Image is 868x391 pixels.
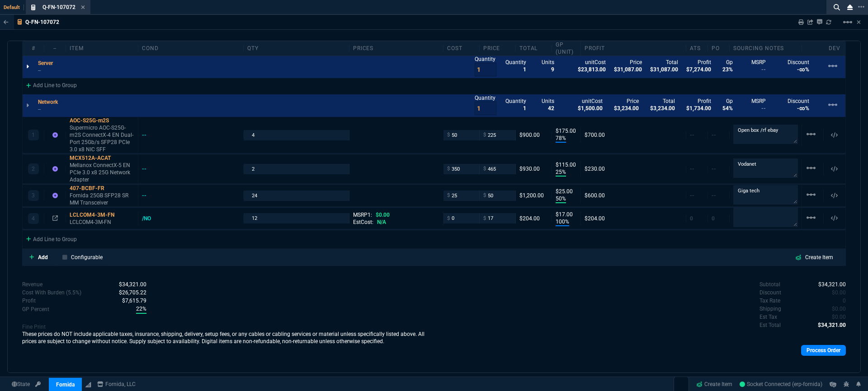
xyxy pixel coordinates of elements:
[759,305,781,313] p: undefined
[759,280,780,289] p: undefined
[113,297,146,305] p: spec.value
[52,192,58,199] nx-icon: Item not found in Business Central. The quote is still valid.
[22,305,49,313] p: With Burden (5.5%)
[806,129,816,140] mat-icon: Example home icon
[556,211,577,218] p: $17.00
[22,289,81,297] p: Cost With Burden (5.5%)
[475,94,496,102] p: Quantity
[22,297,36,305] p: With Burden (5.5%)
[810,280,846,289] p: spec.value
[712,192,716,199] span: --
[516,45,552,52] div: Total
[585,131,682,139] div: $700.00
[353,211,439,219] div: MSRP1:
[142,215,160,222] div: /NO
[759,289,781,297] p: undefined
[857,19,861,26] a: Hide Workbench
[38,60,53,67] p: Server
[119,281,146,288] span: Revenue
[23,45,44,52] div: #
[712,166,716,172] span: --
[44,45,66,52] div: --
[806,212,816,223] mat-icon: Example home icon
[9,380,33,388] a: Global State
[32,165,35,172] p: 2
[730,45,802,52] div: Sourcing Notes
[66,45,138,52] div: Item
[759,297,780,305] p: undefined
[480,45,516,52] div: price
[581,45,686,52] div: Profit
[806,189,816,200] mat-icon: Example home icon
[71,253,103,261] p: Configurable
[585,165,682,172] div: $230.00
[447,131,450,139] span: $
[122,298,146,304] span: With Burden (5.5%)
[556,127,577,135] p: $175.00
[32,215,35,222] p: 4
[70,192,134,206] p: Fornida 25GB SFP28 SR MM Transceiver
[556,161,577,168] p: $115.00
[52,132,58,138] nx-icon: Item not found in Business Central. The quote is still valid.
[843,298,846,304] span: 0
[70,154,134,162] div: MCX512A-ACAT
[142,165,155,172] div: --
[483,165,486,172] span: $
[22,330,434,345] p: These prices do NOT include applicable taxes, insurance, shipping, delivery, setup fees, or any c...
[70,211,134,219] div: LCLCOM4-3M-FN
[519,165,548,172] div: $930.00
[556,188,577,195] p: $25.00
[94,380,138,388] a: msbcCompanyName
[824,313,846,321] p: spec.value
[686,45,708,52] div: ATS
[70,219,134,226] p: LCLCOM4-3M-FN
[519,131,548,139] div: $900.00
[376,212,390,218] span: $0.00
[33,380,43,388] a: API TOKEN
[483,192,486,199] span: $
[712,215,715,222] span: 0
[443,45,480,52] div: cost
[32,131,35,139] p: 1
[690,192,694,199] span: --
[52,215,58,222] nx-icon: Open In Opposite Panel
[818,322,846,328] span: 34321
[42,4,75,10] span: Q-FN-107072
[70,185,134,192] div: 407-BCBF-FR
[447,192,450,199] span: $
[827,61,838,71] mat-icon: Example home icon
[142,131,155,139] div: --
[110,280,146,289] p: spec.value
[38,253,48,261] p: Add
[818,281,846,288] span: 34321
[835,297,846,305] p: spec.value
[556,195,566,203] p: 50%
[70,162,134,183] p: Mellanox ConnectX-5 EN PCIe 3.0 x8 25G Network Adapter
[759,313,777,321] p: undefined
[830,2,844,13] nx-icon: Search
[519,215,548,222] div: $204.00
[858,3,864,11] nx-icon: Open New Tab
[70,124,134,153] p: Supermicro AOC-S25G-m2S ConnectX-4 EN Dual-Port 25Gb/s SFP28 PCIe 3.0 x8 NIC SFF
[110,289,146,297] p: spec.value
[712,132,716,138] span: --
[801,345,846,356] a: Process Order
[690,166,694,172] span: --
[25,19,59,26] p: Q-FN-107072
[23,230,80,247] div: Add Line to Group
[475,56,496,63] p: Quantity
[844,2,856,13] nx-icon: Close Workbench
[23,76,80,93] div: Add Line to Group
[136,305,146,314] span: With Burden (5.5%)
[788,251,840,263] a: Create Item
[447,165,450,172] span: $
[138,45,244,52] div: cond
[832,306,846,312] span: 0
[740,381,822,387] span: Socket Connected (erp-fornida)
[832,289,846,296] span: 0
[693,377,736,391] a: Create Item
[52,166,58,172] nx-icon: Item not found in Business Central. The quote is still valid.
[827,99,838,110] mat-icon: Example home icon
[824,289,846,297] p: spec.value
[81,4,85,11] nx-icon: Close Tab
